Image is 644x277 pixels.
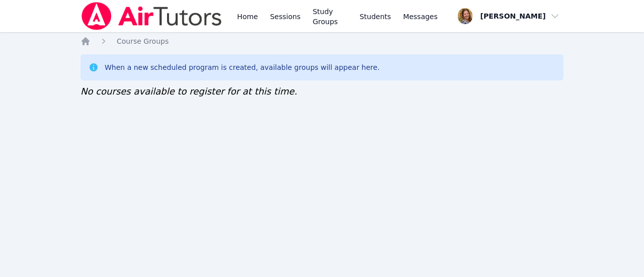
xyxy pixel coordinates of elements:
[117,36,169,46] a: Course Groups
[80,2,223,30] img: Air Tutors
[403,12,438,22] span: Messages
[80,36,563,46] nav: Breadcrumb
[105,62,380,72] div: When a new scheduled program is created, available groups will appear here.
[117,37,169,45] span: Course Groups
[80,86,297,97] span: No courses available to register for at this time.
